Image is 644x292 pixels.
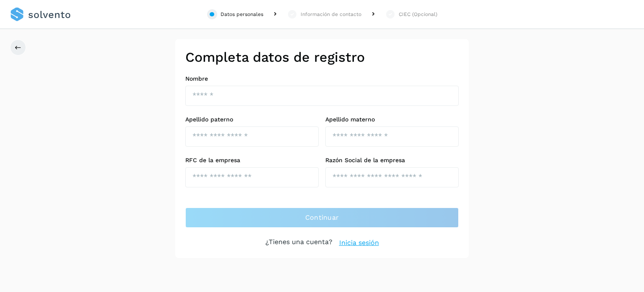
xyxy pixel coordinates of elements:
div: Información de contacto [301,11,361,18]
p: ¿Tienes una cuenta? [265,238,332,248]
a: Inicia sesión [339,238,379,248]
div: Datos personales [221,11,263,18]
label: RFC de la empresa [185,157,319,164]
label: Razón Social de la empresa [325,157,459,164]
h2: Completa datos de registro [185,49,459,65]
div: CIEC (Opcional) [399,11,437,18]
label: Nombre [185,75,459,82]
span: Continuar [305,213,339,222]
label: Apellido materno [325,116,459,123]
button: Continuar [185,208,459,228]
label: Apellido paterno [185,116,319,123]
